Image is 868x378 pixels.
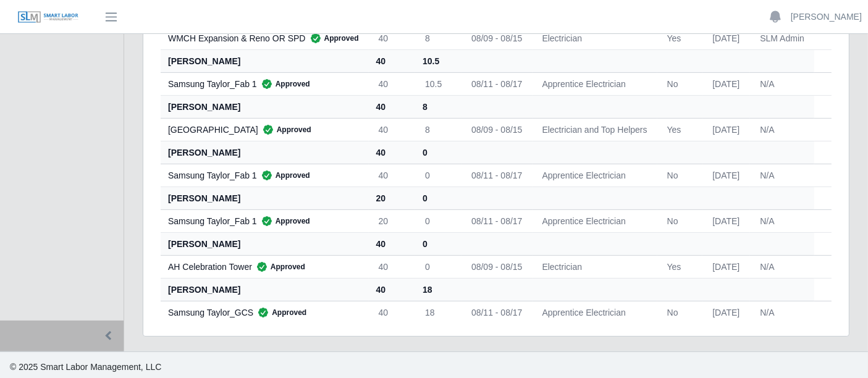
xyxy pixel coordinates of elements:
[702,209,750,232] td: [DATE]
[168,124,359,136] div: [GEOGRAPHIC_DATA]
[657,209,703,232] td: No
[750,118,814,141] td: N/A
[257,78,310,90] span: Approved
[168,306,359,319] div: Samsung Taylor_GCS
[252,261,305,273] span: Approved
[461,301,533,324] td: 08/11 - 08/17
[17,10,79,24] img: SLM Logo
[657,301,703,324] td: No
[657,72,703,95] td: No
[415,95,461,118] th: 8
[657,164,703,187] td: No
[161,95,369,118] th: [PERSON_NAME]
[258,124,311,136] span: Approved
[750,209,814,232] td: N/A
[702,27,750,49] td: [DATE]
[161,232,369,255] th: [PERSON_NAME]
[369,209,416,232] td: 20
[10,362,161,372] span: © 2025 Smart Labor Management, LLC
[415,164,461,187] td: 0
[533,255,657,278] td: Electrician
[533,27,657,49] td: Electrician
[161,141,369,164] th: [PERSON_NAME]
[702,118,750,141] td: [DATE]
[702,301,750,324] td: [DATE]
[415,232,461,255] th: 0
[369,164,416,187] td: 40
[257,215,310,227] span: Approved
[750,27,814,49] td: SLM Admin
[702,255,750,278] td: [DATE]
[657,27,703,49] td: Yes
[702,164,750,187] td: [DATE]
[369,49,416,72] th: 40
[415,118,461,141] td: 8
[533,72,657,95] td: Apprentice Electrician
[533,164,657,187] td: Apprentice Electrician
[415,27,461,49] td: 8
[415,49,461,72] th: 10.5
[257,169,310,182] span: Approved
[415,301,461,324] td: 18
[415,187,461,209] th: 0
[369,95,416,118] th: 40
[415,72,461,95] td: 10.5
[461,118,533,141] td: 08/09 - 08/15
[461,27,533,49] td: 08/09 - 08/15
[533,301,657,324] td: Apprentice Electrician
[461,72,533,95] td: 08/11 - 08/17
[161,49,369,72] th: [PERSON_NAME]
[750,164,814,187] td: N/A
[369,27,416,49] td: 40
[161,278,369,301] th: [PERSON_NAME]
[461,255,533,278] td: 08/09 - 08/15
[750,301,814,324] td: N/A
[168,169,359,182] div: Samsung Taylor_Fab 1
[750,72,814,95] td: N/A
[533,209,657,232] td: Apprentice Electrician
[750,255,814,278] td: N/A
[702,72,750,95] td: [DATE]
[791,10,862,23] a: [PERSON_NAME]
[369,72,416,95] td: 40
[461,209,533,232] td: 08/11 - 08/17
[369,278,416,301] th: 40
[657,118,703,141] td: Yes
[369,118,416,141] td: 40
[657,255,703,278] td: Yes
[415,141,461,164] th: 0
[369,141,416,164] th: 40
[369,232,416,255] th: 40
[306,32,359,44] span: Approved
[168,78,359,90] div: Samsung Taylor_Fab 1
[461,164,533,187] td: 08/11 - 08/17
[369,255,416,278] td: 40
[168,261,359,273] div: AH Celebration Tower
[369,187,416,209] th: 20
[161,187,369,209] th: [PERSON_NAME]
[415,278,461,301] th: 18
[168,215,359,227] div: Samsung Taylor_Fab 1
[415,209,461,232] td: 0
[415,255,461,278] td: 0
[168,32,359,44] div: WMCH Expansion & Reno OR SPD
[533,118,657,141] td: Electrician and Top Helpers
[369,301,416,324] td: 40
[253,306,306,319] span: Approved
